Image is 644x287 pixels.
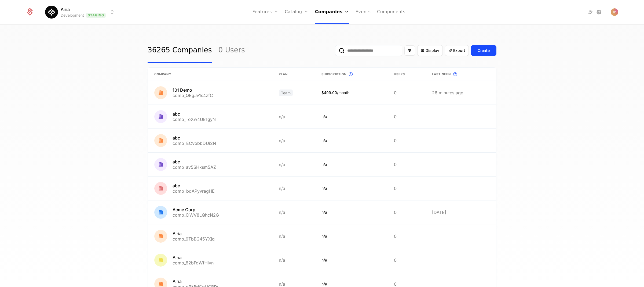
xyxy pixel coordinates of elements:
[587,9,594,15] a: Integrations
[148,38,212,63] a: 36265 Companies
[272,68,315,81] th: Plan
[596,9,602,15] a: Settings
[471,45,496,56] button: Create
[321,72,346,77] span: Subscription
[478,48,490,53] div: Create
[86,13,106,18] span: Staging
[445,45,469,56] button: Export
[61,13,84,18] div: Development
[417,45,443,56] button: Display
[611,8,618,16] button: Open user button
[611,8,618,16] img: Ivana Popova
[218,38,245,63] a: 0 Users
[432,72,451,77] span: Last seen
[404,45,415,56] button: Filter options
[453,48,465,53] span: Export
[61,6,70,13] span: Airia
[426,48,439,53] span: Display
[387,68,426,81] th: Users
[47,6,115,18] button: Select environment
[45,6,58,19] img: Airia
[148,68,272,81] th: Company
